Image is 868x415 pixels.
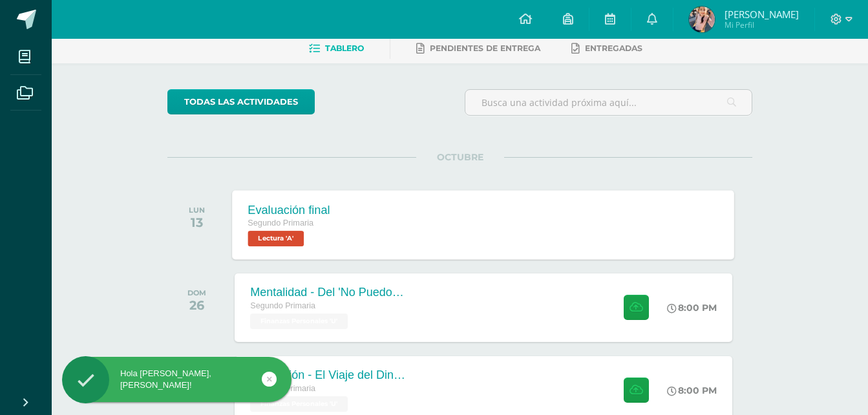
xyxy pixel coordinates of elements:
[416,38,540,59] a: Pendientes de entrega
[309,38,364,59] a: Tablero
[725,19,799,30] span: Mi Perfil
[430,43,540,53] span: Pendientes de entrega
[250,314,348,329] span: Finanzas Personales 'U'
[667,385,717,396] div: 8:00 PM
[667,302,717,314] div: 8:00 PM
[189,206,205,215] div: LUN
[250,286,405,299] div: Mentalidad - Del 'No Puedo' al '¿Cómo Puedo?'
[62,368,291,391] div: Hola [PERSON_NAME], [PERSON_NAME]!
[248,218,314,228] span: Segundo Primaria
[725,8,799,21] span: [PERSON_NAME]
[248,203,330,217] div: Evaluación final
[167,89,315,114] a: todas las Actividades
[248,231,304,246] span: Lectura 'A'
[465,90,752,115] input: Busca una actividad próxima aquí...
[585,43,642,53] span: Entregadas
[187,297,206,313] div: 26
[189,215,205,230] div: 13
[187,288,206,297] div: DOM
[571,38,642,59] a: Entregadas
[250,301,315,310] span: Segundo Primaria
[416,151,504,163] span: OCTUBRE
[250,368,405,382] div: Educación - El Viaje del Dinero
[689,6,715,32] img: 92a6486921d0d9f9fc7133f57aa3d65a.png
[325,43,364,53] span: Tablero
